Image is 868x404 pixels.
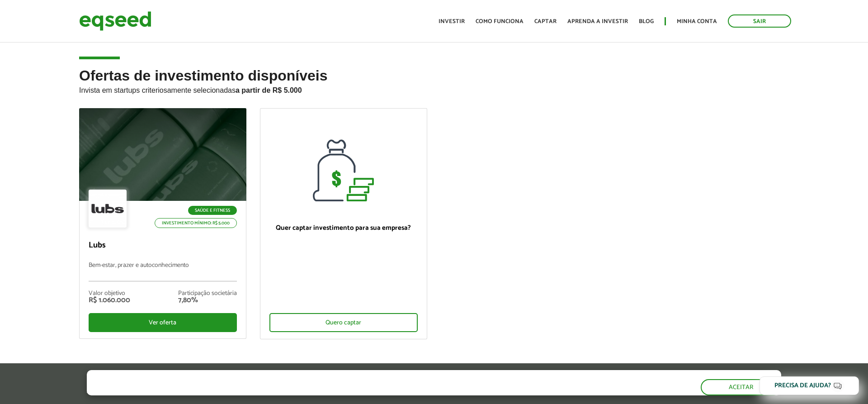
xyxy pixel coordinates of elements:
[677,19,717,24] a: Minha conta
[728,14,791,28] a: Sair
[269,313,418,332] div: Quero captar
[79,68,789,108] h2: Ofertas de investimento disponíveis
[567,19,628,24] a: Aprenda a investir
[260,108,427,339] a: Quer captar investimento para sua empresa? Quero captar
[269,224,418,232] p: Quer captar investimento para sua empresa?
[476,19,524,24] a: Como funciona
[236,86,302,94] strong: a partir de R$ 5.000
[89,290,130,297] div: Valor objetivo
[89,313,237,332] div: Ver oferta
[87,370,414,384] h5: O site da EqSeed utiliza cookies para melhorar sua navegação.
[79,9,151,33] img: EqSeed
[534,19,557,24] a: Captar
[89,297,130,304] div: R$ 1.060.000
[639,19,654,24] a: Blog
[701,379,781,395] button: Aceitar
[178,297,237,304] div: 7,80%
[89,262,237,281] p: Bem-estar, prazer e autoconhecimento
[155,218,237,228] p: Investimento mínimo: R$ 5.000
[89,241,237,251] p: Lubs
[87,386,414,395] p: Ao clicar em "aceitar", você aceita nossa .
[178,290,237,297] div: Participação societária
[188,206,237,215] p: Saúde e Fitness
[79,84,789,95] p: Invista em startups criteriosamente selecionadas
[206,387,311,395] a: política de privacidade e de cookies
[79,108,246,339] a: Saúde e Fitness Investimento mínimo: R$ 5.000 Lubs Bem-estar, prazer e autoconhecimento Valor obj...
[439,19,465,24] a: Investir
